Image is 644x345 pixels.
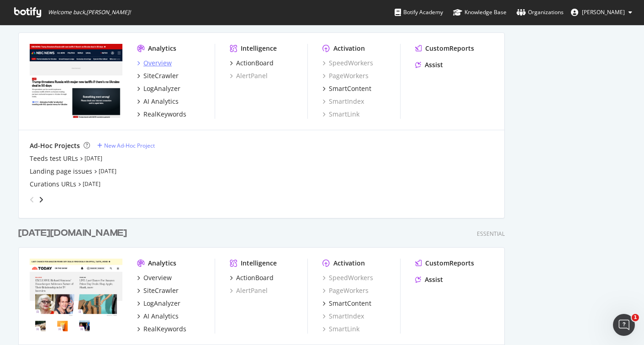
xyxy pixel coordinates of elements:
div: LogAnalyzer [143,299,180,308]
div: angle-right [38,195,44,204]
a: LogAnalyzer [137,84,180,93]
span: 1 [632,314,639,321]
div: CustomReports [425,44,474,53]
a: PageWorkers [322,71,369,80]
a: PageWorkers [322,286,369,295]
div: Botify Academy [395,8,443,17]
div: AI Analytics [143,312,179,321]
div: Organizations [517,8,564,17]
a: Landing page issues [30,167,92,176]
a: [DATE] [99,167,116,175]
a: SmartContent [322,84,371,93]
div: Overview [143,58,172,68]
a: SmartLink [322,324,359,334]
a: SiteCrawler [137,71,179,80]
div: LogAnalyzer [143,84,180,93]
div: Analytics [148,44,176,53]
a: SmartLink [322,110,359,119]
iframe: Intercom live chat [613,314,635,336]
span: Welcome back, [PERSON_NAME] ! [48,9,131,16]
div: Essential [477,230,505,238]
a: Assist [415,275,443,284]
div: Knowledge Base [453,8,507,17]
div: RealKeywords [143,110,186,119]
a: Curations URLs [30,180,76,189]
div: CustomReports [425,259,474,268]
span: Hana Maeda [582,8,625,16]
div: SiteCrawler [143,286,179,295]
div: Intelligence [241,259,277,268]
a: AI Analytics [137,97,179,106]
a: AlertPanel [230,71,268,80]
a: RealKeywords [137,324,186,334]
div: Activation [333,44,365,53]
div: [DATE][DOMAIN_NAME] [18,227,127,240]
a: SpeedWorkers [322,58,373,68]
div: SmartContent [329,299,371,308]
img: today.com [30,259,122,333]
div: ActionBoard [236,58,274,68]
div: Activation [333,259,365,268]
div: SmartContent [329,84,371,93]
div: Assist [425,60,443,69]
a: [DATE][DOMAIN_NAME] [18,227,131,240]
a: AI Analytics [137,312,179,321]
div: Assist [425,275,443,284]
a: Overview [137,58,172,68]
a: [DATE] [84,154,102,162]
a: LogAnalyzer [137,299,180,308]
a: Overview [137,273,172,282]
a: ActionBoard [230,273,274,282]
div: ActionBoard [236,273,274,282]
a: SiteCrawler [137,286,179,295]
a: SmartIndex [322,312,364,321]
a: Teeds test URLs [30,154,78,163]
a: New Ad-Hoc Project [97,142,155,149]
div: Intelligence [241,44,277,53]
a: SpeedWorkers [322,273,373,282]
a: [DATE] [83,180,100,188]
a: SmartIndex [322,97,364,106]
div: SiteCrawler [143,71,179,80]
div: AI Analytics [143,97,179,106]
img: nbcnews.com [30,44,122,118]
div: Ad-Hoc Projects [30,141,80,150]
div: Analytics [148,259,176,268]
a: CustomReports [415,44,474,53]
a: AlertPanel [230,286,268,295]
a: Assist [415,60,443,69]
a: ActionBoard [230,58,274,68]
div: Overview [143,273,172,282]
a: RealKeywords [137,110,186,119]
a: SmartContent [322,299,371,308]
button: [PERSON_NAME] [564,5,639,20]
div: angle-left [26,192,38,207]
div: New Ad-Hoc Project [104,142,155,149]
div: RealKeywords [143,324,186,334]
a: CustomReports [415,259,474,268]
